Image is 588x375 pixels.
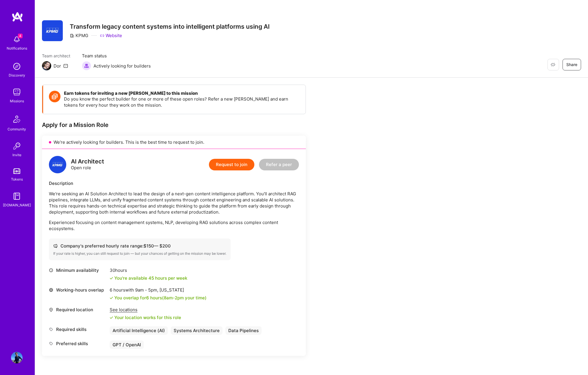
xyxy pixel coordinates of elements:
span: Actively looking for builders [93,63,151,69]
h3: Transform legacy content systems into intelligent platforms using AI [70,23,270,30]
div: You overlap for 6 hours ( your time) [114,295,207,301]
div: Invite [12,152,21,158]
span: 4 [18,34,23,38]
img: Team Architect [42,61,51,70]
img: logo [12,12,23,22]
button: Refer a peer [259,159,299,170]
span: Team status [82,53,151,59]
span: Team architect [42,53,70,59]
i: icon Check [110,296,113,300]
img: Company Logo [42,20,63,41]
div: Company's preferred hourly rate range: $ 150 — $ 200 [53,243,226,249]
i: icon CompanyGray [70,33,74,38]
div: Notifications [7,45,27,51]
div: GPT / OpenAI [110,341,144,349]
i: icon World [49,288,53,292]
a: User Avatar [10,352,24,363]
i: icon Location [49,307,53,312]
div: Tokens [11,176,23,182]
img: Invite [11,140,23,152]
div: 30 hours [110,267,187,273]
div: Open role [71,159,104,171]
div: AI Architect [71,159,104,165]
button: Request to join [209,159,254,170]
div: Description [49,180,299,186]
div: Your location works for this role [110,314,181,321]
i: icon Mail [63,63,68,68]
p: Do you know the perfect builder for one or more of these open roles? Refer a new [PERSON_NAME] an... [64,96,300,108]
span: 8am - 2pm [164,295,184,301]
p: Experienced focusing on content management systems, NLP, developing RAG solutions across complex ... [49,219,299,232]
div: Required location [49,307,107,313]
span: Share [566,62,577,68]
div: Preferred skills [49,341,107,347]
div: Apply for a Mission Role [42,121,306,129]
img: Community [10,112,24,126]
img: teamwork [11,86,23,98]
i: icon EyeClosed [551,62,555,67]
div: Community [8,126,26,132]
i: icon Clock [49,268,53,272]
div: See locations [110,307,181,313]
img: discovery [11,61,23,72]
div: KPMG [70,32,88,39]
img: Token icon [49,91,60,102]
button: Share [563,59,581,70]
i: icon Cash [53,244,58,248]
img: guide book [11,190,23,202]
div: Missions [10,98,24,104]
i: icon Check [110,316,113,319]
i: icon Check [110,276,113,280]
img: bell [11,34,23,45]
div: Systems Architecture [171,326,223,335]
img: logo [49,156,66,173]
div: You're available 45 hours per week [110,275,187,281]
div: Working-hours overlap [49,287,107,293]
div: Data Pipelines [225,326,262,335]
div: Required skills [49,326,107,332]
img: tokens [13,168,20,174]
div: We’re actively looking for builders. This is the best time to request to join. [42,136,306,149]
i: icon Tag [49,341,53,346]
span: 9am - 5pm , [134,287,159,293]
img: User Avatar [11,352,23,363]
div: If your rate is higher, you can still request to join — but your chances of getting on the missio... [53,251,226,256]
div: [DOMAIN_NAME] [3,202,31,208]
div: Dor [54,63,61,69]
div: 6 hours with [US_STATE] [110,287,207,293]
i: icon Tag [49,327,53,332]
div: Discovery [9,72,25,78]
div: Artificial Intelligence (AI) [110,326,168,335]
h4: Earn tokens for inviting a new [PERSON_NAME] to this mission [64,91,300,96]
img: Actively looking for builders [82,61,91,70]
p: We're seeking an AI Solution Architect to lead the design of a next-gen content intelligence plat... [49,191,299,215]
div: Minimum availability [49,267,107,273]
a: Website [100,32,122,39]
